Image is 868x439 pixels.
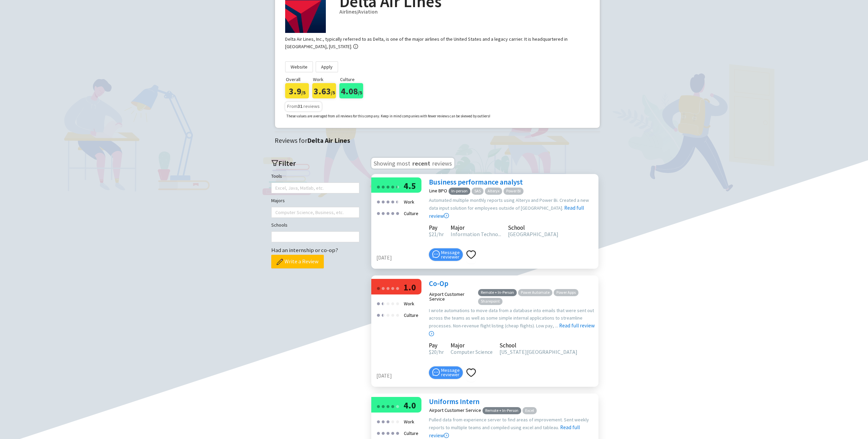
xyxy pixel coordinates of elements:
[271,158,359,169] h2: Filter
[391,298,395,308] div: ●
[395,298,399,308] div: ●
[316,61,338,72] a: Apply
[402,427,420,439] div: Culture
[291,62,308,72] span: Website
[285,83,309,98] div: 3.9
[429,408,481,413] div: Airport Customer Service
[339,8,590,16] div: Airlines/Aviation
[287,103,320,109] span: From reviews
[376,181,380,192] div: ●
[478,298,502,305] span: Sharepoint
[429,397,479,406] a: Uniforms Intern
[444,213,449,218] span: right-circle
[429,348,437,355] span: 20
[395,401,399,411] div: ●
[466,368,476,378] span: heart
[482,407,521,414] span: Remote + In-Person
[432,368,440,376] span: message
[391,196,395,207] div: ●
[412,158,431,167] span: recent
[429,225,444,230] div: Pay
[376,372,426,380] div: [DATE]
[271,221,288,229] label: Schools
[376,416,380,426] div: ●
[381,416,385,426] div: ●
[376,208,380,218] div: ●
[402,298,416,309] div: Work
[391,309,395,320] div: ●
[395,208,399,218] div: ●
[358,90,362,96] span: /5
[403,282,416,293] span: 1.0
[340,76,367,83] p: Culture
[432,250,440,258] span: message
[386,401,390,411] div: ●
[403,180,416,191] span: 4.5
[386,309,390,320] div: ●
[391,208,395,218] div: ●
[402,196,416,208] div: Work
[381,401,385,411] div: ●
[376,309,380,320] div: ●
[339,83,363,98] div: 4.08
[429,177,523,187] a: Business performance analyst
[441,250,460,259] span: Message reviewer
[518,289,552,296] span: Power Automate
[381,196,385,207] div: ●
[429,231,431,237] span: $
[437,348,444,355] span: /hr
[275,135,604,146] div: Reviews for
[429,390,580,439] a: Read full review
[271,172,282,180] label: Tools
[402,208,420,219] div: Culture
[391,181,395,192] div: ●
[429,331,434,336] span: right-circle
[277,259,283,265] img: pencil.png
[381,427,385,438] div: ●
[275,184,277,192] input: Tools
[395,427,399,438] div: ●
[376,401,380,411] div: ●
[391,416,395,426] div: ●
[429,231,437,237] span: 21
[285,36,568,50] div: Delta Air Lines, Inc., typically referred to as Delta, is one of the major airlines of the United...
[331,90,335,96] span: /5
[298,103,302,109] b: 31
[554,289,578,296] span: Power Apps
[444,433,449,438] span: right-circle
[451,348,493,355] span: Computer Science
[395,283,399,293] div: ●
[381,309,385,320] div: ●
[386,283,390,293] div: ●
[403,400,416,411] span: 4.0
[429,171,584,219] a: Read full review
[429,279,448,288] a: Co-Op
[429,343,444,348] div: Pay
[353,44,358,49] span: info-circle
[429,348,431,355] span: $
[391,427,395,438] div: ●
[508,225,558,230] div: School
[307,136,350,145] strong: Delta Air Lines
[429,288,595,337] a: Read full review
[386,196,390,207] div: ●
[287,113,490,119] p: These values are averaged from all reviews for this company. Keep in mind companies with fewer re...
[371,158,454,169] h3: Showing most reviews
[313,76,339,83] p: Work
[386,208,390,218] div: ●
[391,283,395,293] div: ●
[499,343,577,348] div: School
[301,90,305,96] span: /5
[391,401,395,411] div: ●
[395,181,397,192] div: ●
[395,196,397,207] div: ●
[478,289,517,296] span: Remote + In-Person
[386,181,390,192] div: ●
[429,307,595,338] div: I wrote automations to move data from a database into emails that were sent out across the teams ...
[376,196,380,207] div: ●
[284,257,318,266] span: Write a Review
[381,298,385,308] div: ●
[381,309,383,320] div: ●
[312,83,336,98] div: 3.63
[451,231,501,237] span: Information Techno...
